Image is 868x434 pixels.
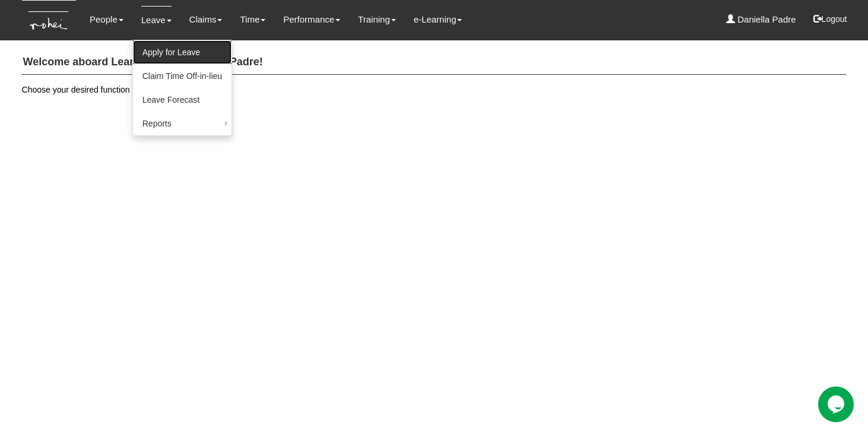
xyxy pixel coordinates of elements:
p: Choose your desired function from the menu above. [22,84,847,96]
a: Leave Forecast [133,88,232,112]
a: Claim Time Off-in-lieu [133,64,232,88]
a: Performance [283,6,340,33]
a: Training [358,6,396,33]
a: Reports [133,112,232,135]
button: Logout [805,5,856,33]
img: KTs7HI1dOZG7tu7pUkOpGGQAiEQAiEQAj0IhBB1wtXDg6BEAiBEAiBEAiB4RGIoBtemSRFIRACIRACIRACIdCLQARdL1w5OAR... [22,1,76,40]
a: Daniella Padre [726,6,796,33]
h4: Welcome aboard Learn Anchor, Daniella Padre! [22,50,847,75]
a: Claims [189,6,223,33]
a: Time [240,6,265,33]
a: e-Learning [414,6,462,33]
a: People [90,6,123,33]
iframe: chat widget [818,387,856,422]
a: Apply for Leave [133,40,232,64]
a: Leave [141,6,172,34]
